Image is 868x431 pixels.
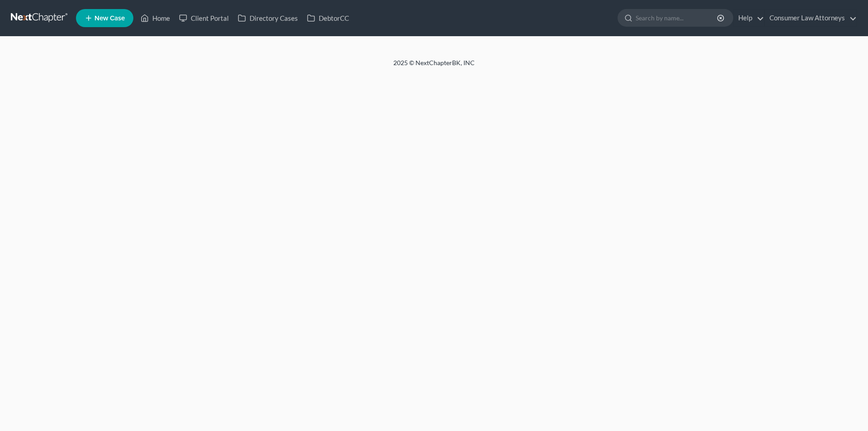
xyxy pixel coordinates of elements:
div: 2025 © NextChapterBK, INC [176,58,692,75]
input: Search by name... [636,9,718,26]
span: New Case [94,15,125,22]
a: Home [136,10,175,26]
a: Consumer Law Attorneys [765,10,857,26]
a: Directory Cases [233,10,302,26]
a: Client Portal [175,10,233,26]
a: DebtorCC [302,10,354,26]
a: Help [734,10,764,26]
